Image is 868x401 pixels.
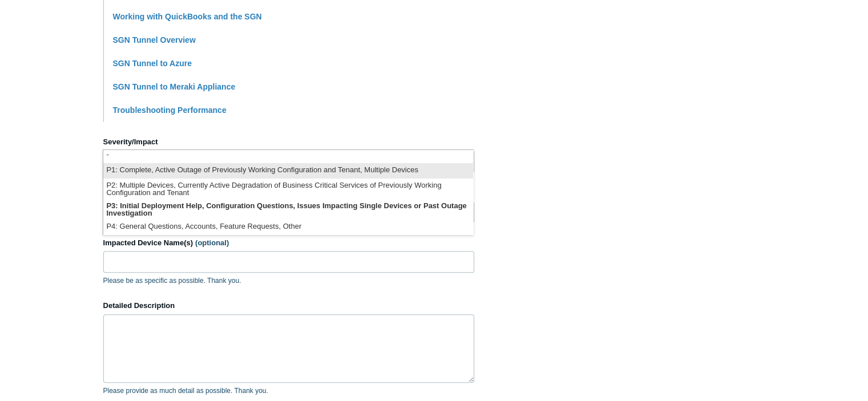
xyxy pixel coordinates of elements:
a: SGN Tunnel to Azure [113,59,192,68]
li: P2: Multiple Devices, Currently Active Degradation of Business Critical Services of Previously Wo... [103,179,473,199]
a: Troubleshooting Performance [113,106,227,115]
label: Severity/Impact [103,136,474,148]
p: Please provide as much detail as possible. Thank you. [103,386,474,396]
a: SGN Tunnel Overview [113,35,196,44]
a: SGN Tunnel to Meraki Appliance [113,82,236,91]
a: Working with QuickBooks and the SGN [113,12,262,21]
li: P4: General Questions, Accounts, Feature Requests, Other [103,220,473,235]
span: (optional) [195,238,229,247]
li: P3: Initial Deployment Help, Configuration Questions, Issues Impacting Single Devices or Past Out... [103,199,473,220]
li: P1: Complete, Active Outage of Previously Working Configuration and Tenant, Multiple Devices [103,163,473,179]
label: Detailed Description [103,300,474,311]
p: Please be as specific as possible. Thank you. [103,276,474,286]
li: - [103,148,473,163]
label: Impacted Device Name(s) [103,237,474,249]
